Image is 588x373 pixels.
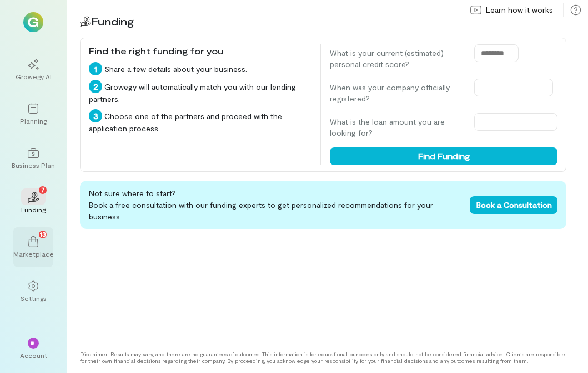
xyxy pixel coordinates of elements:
div: Disclaimer: Results may vary, and there are no guarantees of outcomes. This information is for ed... [80,351,566,364]
div: 1 [89,62,102,75]
div: Marketplace [13,249,54,258]
div: 3 [89,109,102,122]
a: Settings [13,272,53,311]
label: What is the loan amount you are looking for? [330,116,463,139]
a: Marketplace [13,227,53,267]
div: 2 [89,80,102,93]
span: Learn how it works [486,4,553,16]
div: Share a few details about your business. [89,62,311,75]
a: Growegy AI [13,50,53,90]
div: Planning [20,116,47,125]
a: Funding [13,183,53,223]
span: 13 [40,229,46,239]
div: Funding [21,205,46,214]
div: Not sure where to start? Book a free consultation with our funding experts to get personalized re... [80,181,566,229]
a: Business Plan [13,139,53,178]
div: Growegy will automatically match you with our lending partners. [89,80,311,105]
button: Find Funding [330,147,557,165]
button: Book a Consultation [470,196,557,214]
div: Account [20,351,47,360]
div: Choose one of the partners and proceed with the application process. [89,109,311,134]
div: Settings [21,294,47,303]
span: Book a Consultation [476,200,552,210]
div: Find the right funding for you [89,44,311,58]
span: Funding [91,14,134,28]
a: Planning [13,94,53,134]
span: 7 [41,185,45,195]
label: When was your company officially registered? [330,82,463,104]
div: Growegy AI [16,72,52,81]
label: What is your current (estimated) personal credit score? [330,48,463,70]
div: Business Plan [12,161,55,170]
